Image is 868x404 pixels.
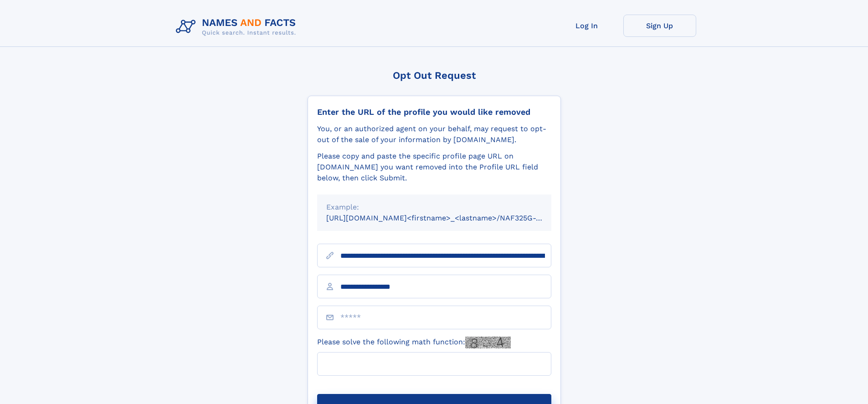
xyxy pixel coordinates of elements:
[623,15,696,37] a: Sign Up
[317,337,511,348] label: Please solve the following math function:
[326,214,569,222] small: [URL][DOMAIN_NAME]<firstname>_<lastname>/NAF325G-xxxxxxxx
[317,123,551,145] div: You, or an authorized agent on your behalf, may request to opt-out of the sale of your informatio...
[308,70,561,81] div: Opt Out Request
[317,107,551,117] div: Enter the URL of the profile you would like removed
[172,15,303,39] img: Logo Names and Facts
[326,202,542,213] div: Example:
[550,15,623,37] a: Log In
[317,151,551,184] div: Please copy and paste the specific profile page URL on [DOMAIN_NAME] you want removed into the Pr...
